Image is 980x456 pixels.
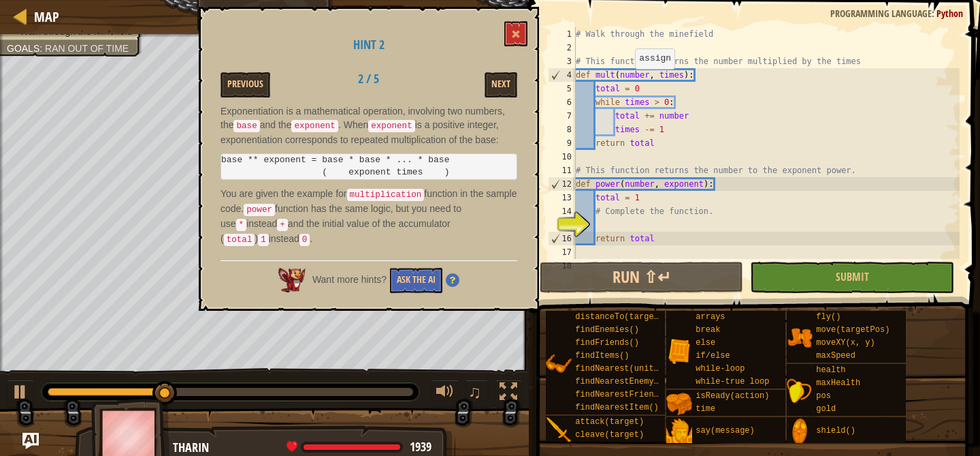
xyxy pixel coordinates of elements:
div: 12 [549,177,576,191]
a: Map [27,7,59,26]
code: + [277,219,288,231]
span: attack(target) [575,417,644,427]
span: Goals [7,43,39,54]
span: findNearestFriend() [575,390,668,399]
span: Submit [836,269,869,284]
div: 18 [548,259,576,273]
div: 11 [548,164,576,177]
span: distanceTo(target) [575,312,664,322]
code: base [233,120,259,132]
div: 13 [548,191,576,204]
img: portrait.png [666,419,692,444]
span: : [932,7,936,20]
button: Ask AI [331,5,367,31]
div: 4 [549,68,576,82]
span: time [696,404,715,414]
span: : [39,43,45,54]
button: Adjust volume [431,380,459,408]
p: You are given the example for function in the sample code. function has the same logic, but you n... [220,187,517,247]
span: shield() [816,426,855,436]
span: 1939 [410,438,431,455]
img: portrait.png [546,417,572,443]
span: maxSpeed [816,351,855,361]
img: portrait.png [787,419,813,444]
button: Ask the AI [390,268,442,293]
span: say(message) [696,426,754,436]
button: ♫ [465,380,489,408]
span: while-loop [696,364,745,374]
span: Hint 2 [353,36,385,53]
div: 2 [548,41,576,55]
span: findEnemies() [575,325,639,335]
span: isReady(action) [696,391,769,401]
img: Hint [446,273,459,287]
span: Want more hints? [312,274,387,285]
button: Previous [220,72,270,97]
code: power [244,204,275,216]
button: Toggle fullscreen [495,380,522,408]
code: exponent [368,120,414,132]
button: Run ⇧↵ [540,262,744,293]
h2: 2 / 5 [326,72,411,86]
div: 15 [548,218,576,232]
button: Next [485,72,517,97]
span: pos [816,391,831,401]
img: portrait.png [787,378,813,404]
span: fly() [816,312,840,322]
img: portrait.png [666,338,692,364]
code: base ** exponent = base * base * ... * base ( exponent times ) [221,155,449,178]
div: health: 1939 / 1939 [287,441,431,453]
span: cleave(target) [575,430,644,440]
span: else [696,338,715,348]
span: Ran out of time [45,43,129,54]
span: findFriends() [575,338,639,348]
div: 5 [548,82,576,95]
span: gold [816,404,836,414]
span: maxHealth [816,378,860,388]
span: arrays [696,312,725,322]
div: 17 [548,245,576,259]
img: AI [278,268,306,292]
code: assign [639,53,671,63]
button: Game Menu [410,5,505,37]
span: if/else [696,351,730,361]
div: 9 [548,136,576,150]
div: 14 [548,204,576,218]
div: 10 [548,150,576,164]
code: exponent [291,120,338,132]
span: findNearest(units) [575,364,664,374]
span: findNearestItem() [575,403,658,412]
span: break [696,325,720,335]
code: 0 [299,234,310,246]
code: 1 [258,234,269,246]
div: 7 [548,109,576,123]
span: Map [34,7,59,26]
button: ⌘ + P: Play [7,380,34,408]
img: portrait.png [787,325,813,351]
div: 3 [548,55,576,68]
button: Submit [750,262,954,293]
span: findNearestEnemy() [575,377,664,386]
img: portrait.png [546,351,572,377]
button: Ask AI [22,433,39,449]
div: 8 [548,123,576,136]
span: Programming language [830,7,932,20]
span: findItems() [575,351,629,361]
span: moveXY(x, y) [816,338,875,348]
span: while-true loop [696,377,769,386]
div: 1 [548,27,576,41]
img: portrait.png [666,391,692,417]
span: move(targetPos) [816,325,889,335]
code: multiplication [347,189,425,201]
code: total [224,234,255,246]
span: ♫ [468,382,482,402]
p: Exponentiation is a mathematical operation, involving two numbers, the and the . When is a positi... [220,104,517,147]
div: 16 [549,232,576,245]
span: health [816,365,845,375]
span: Python [936,7,963,20]
div: 6 [548,95,576,109]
